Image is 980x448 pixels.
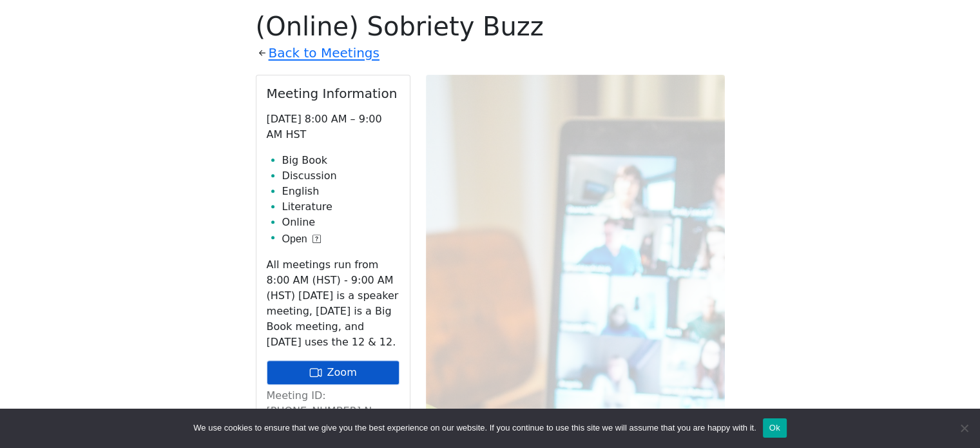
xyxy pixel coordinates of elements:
button: Open [282,231,321,247]
h2: Meeting Information [267,86,399,101]
li: Online [282,215,399,230]
h1: (Online) Sobriety Buzz [256,11,725,42]
span: We use cookies to ensure that we give you the best experience on our website. If you continue to ... [193,422,756,434]
li: Discussion [282,168,399,184]
p: All meetings run from 8:00 AM (HST) - 9:00 AM (HST) [DATE] is a speaker meeting, [DATE] is a Big ... [267,257,399,350]
li: Literature [282,199,399,215]
a: Back to Meetings [269,42,380,64]
p: Meeting ID: [PHONE_NUMBER] No Passcode Needed [267,388,399,434]
span: No [957,422,970,434]
li: Big Book [282,153,399,168]
p: [DATE] 8:00 AM – 9:00 AM HST [267,112,399,142]
a: Zoom [267,360,399,385]
li: English [282,184,399,199]
button: Ok [763,418,787,438]
span: Open [282,231,307,247]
